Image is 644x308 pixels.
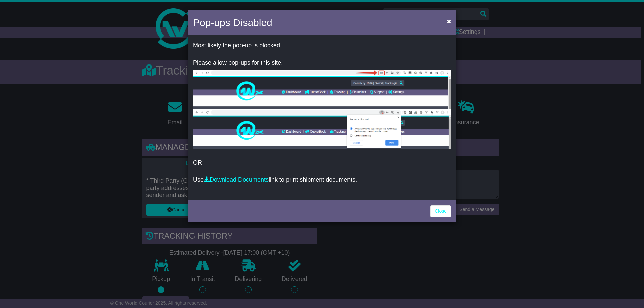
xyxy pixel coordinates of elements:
a: Download Documents [204,176,269,183]
img: allow-popup-2.png [193,109,451,149]
p: Most likely the pop-up is blocked. [193,42,451,49]
p: Use link to print shipment documents. [193,176,451,184]
p: Please allow pop-ups for this site. [193,59,451,67]
div: OR [188,37,456,199]
h4: Pop-ups Disabled [193,15,272,30]
a: Close [430,205,451,217]
span: × [447,17,451,25]
button: Close [444,14,454,28]
img: allow-popup-1.png [193,70,451,109]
